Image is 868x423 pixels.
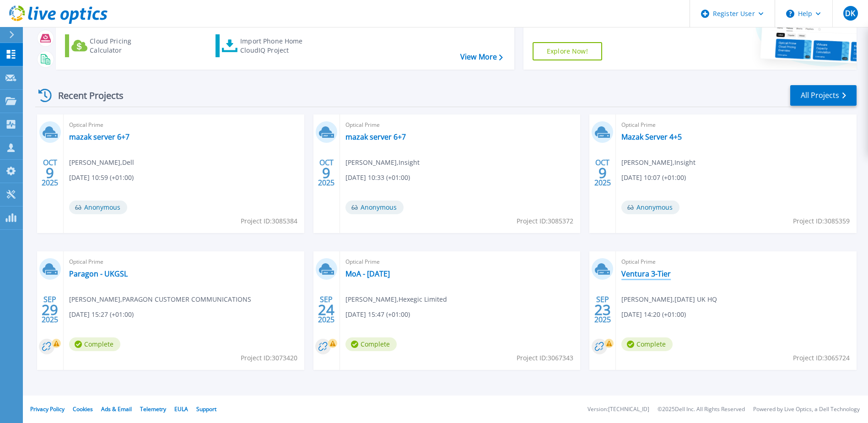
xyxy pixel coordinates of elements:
[793,216,850,226] span: Project ID: 3085359
[345,173,410,183] span: [DATE] 10:33 (+01:00)
[69,132,129,141] a: mazak server 6+7
[621,173,686,183] span: [DATE] 10:07 (+01:00)
[345,201,404,214] span: Anonymous
[241,353,297,363] span: Project ID: 3073420
[345,309,410,320] span: [DATE] 15:47 (+01:00)
[753,407,860,412] li: Powered by Live Optics, a Dell Technology
[69,120,299,130] span: Optical Prime
[69,269,128,278] a: Paragon - UKGSL
[598,169,607,177] span: 9
[594,306,611,314] span: 23
[140,405,166,413] a: Telemetry
[460,53,503,61] a: View More
[69,157,134,168] span: [PERSON_NAME] , Dell
[621,309,686,320] span: [DATE] 14:20 (+01:00)
[196,405,216,413] a: Support
[345,132,406,141] a: mazak server 6+7
[345,257,575,267] span: Optical Prime
[69,201,127,214] span: Anonymous
[318,156,335,190] div: OCT 2025
[594,156,611,190] div: OCT 2025
[517,353,573,363] span: Project ID: 3067343
[793,353,850,363] span: Project ID: 3065724
[345,157,420,168] span: [PERSON_NAME] , Insight
[345,269,390,278] a: MoA - [DATE]
[46,169,54,177] span: 9
[30,405,65,413] a: Privacy Policy
[621,120,851,130] span: Optical Prime
[621,257,851,267] span: Optical Prime
[318,306,334,314] span: 24
[621,201,679,214] span: Anonymous
[621,337,673,351] span: Complete
[73,405,93,413] a: Cookies
[241,216,297,226] span: Project ID: 3085384
[621,132,682,141] a: Mazak Server 4+5
[42,306,58,314] span: 29
[345,120,575,130] span: Optical Prime
[101,405,132,413] a: Ads & Email
[322,169,330,177] span: 9
[621,157,695,168] span: [PERSON_NAME] , Insight
[41,293,59,326] div: SEP 2025
[790,85,857,106] a: All Projects
[69,337,120,351] span: Complete
[621,269,671,278] a: Ventura 3-Tier
[174,405,188,413] a: EULA
[318,293,335,326] div: SEP 2025
[69,257,299,267] span: Optical Prime
[240,37,312,55] div: Import Phone Home CloudIQ Project
[345,294,447,304] span: [PERSON_NAME] , Hexegic Limited
[594,293,611,326] div: SEP 2025
[517,216,573,226] span: Project ID: 3085372
[621,294,717,304] span: [PERSON_NAME] , [DATE] UK HQ
[41,156,59,190] div: OCT 2025
[69,309,134,320] span: [DATE] 15:27 (+01:00)
[588,407,649,412] li: Version: [TECHNICAL_ID]
[65,34,167,57] a: Cloud Pricing Calculator
[69,173,134,183] span: [DATE] 10:59 (+01:00)
[90,37,163,55] div: Cloud Pricing Calculator
[35,84,136,107] div: Recent Projects
[658,407,745,412] li: © 2025 Dell Inc. All Rights Reserved
[345,337,397,351] span: Complete
[845,10,855,17] span: DK
[69,294,251,304] span: [PERSON_NAME] , PARAGON CUSTOMER COMMUNICATIONS
[533,42,602,60] a: Explore Now!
